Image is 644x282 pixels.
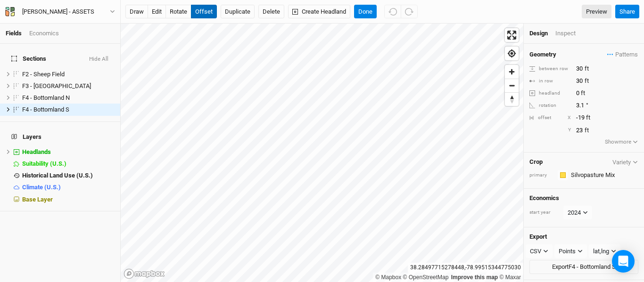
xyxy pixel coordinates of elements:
[22,172,93,179] span: Historical Land Use (U.S.)
[6,30,22,37] a: Fields
[505,92,519,106] button: Reset bearing to north
[22,94,70,101] span: F4 - Bottomland N
[555,29,589,38] div: Inspect
[615,5,639,19] button: Share
[354,5,377,19] button: Done
[593,247,609,256] div: lat,lng
[529,172,553,179] div: primary
[22,7,94,16] div: [PERSON_NAME] - ASSETS
[505,47,519,60] button: Find my location
[191,5,217,19] button: offset
[22,184,61,191] span: Climate (U.S.)
[124,268,165,279] a: Mapbox logo
[375,274,401,281] a: Mapbox
[582,5,611,19] a: Preview
[22,148,115,156] div: Headlands
[538,114,551,121] div: offset
[403,274,449,281] a: OpenStreetMap
[505,65,519,79] button: Zoom in
[451,274,498,281] a: Improve this map
[22,196,115,203] div: Base Layer
[121,24,523,282] canvas: Map
[607,49,638,60] button: Patterns
[607,50,638,59] span: Patterns
[554,244,587,258] button: Points
[505,79,519,92] button: Zoom out
[499,274,521,281] a: Maxar
[529,209,562,216] div: start year
[529,29,548,38] div: Design
[384,5,401,19] button: Undo (^z)
[11,55,46,63] span: Sections
[22,160,115,168] div: Suitability (U.S.)
[221,5,255,19] button: Duplicate
[529,194,638,202] h4: Economics
[22,71,115,78] div: F2 - Sheep Field
[22,94,115,102] div: F4 - Bottomland N
[529,65,571,73] div: between row
[538,127,571,134] div: Y
[529,158,543,166] h4: Crop
[165,5,191,19] button: rotate
[258,5,284,19] button: Delete
[589,244,620,258] button: lat,lng
[22,71,65,78] span: F2 - Sheep Field
[22,196,53,203] span: Base Layer
[22,106,115,113] div: F4 - Bottomland S
[22,184,115,191] div: Climate (U.S.)
[612,250,635,273] div: Open Intercom Messenger
[6,128,115,146] h4: Layers
[568,169,638,181] input: Silvopasture Mix
[529,90,571,97] div: headland
[526,244,553,258] button: CSV
[22,82,91,89] span: F3 - [GEOGRAPHIC_DATA]
[529,51,556,58] h4: Geometry
[568,114,571,121] div: X
[29,29,59,38] div: Economics
[529,233,638,241] h4: Export
[22,82,115,90] div: F3 - Hillside Corner
[22,106,69,113] span: F4 - Bottomland S
[22,160,66,167] span: Suitability (U.S.)
[529,102,571,109] div: rotation
[612,159,638,166] button: Variety
[148,5,166,19] button: edit
[22,172,115,179] div: Historical Land Use (U.S.)
[22,7,94,16] div: Mooney - ASSETS
[5,7,116,17] button: [PERSON_NAME] - ASSETS
[529,260,638,274] button: ExportF4 - Bottomland S
[604,137,639,147] button: Showmore
[505,28,519,42] button: Enter fullscreen
[529,78,571,85] div: in row
[530,247,541,256] div: CSV
[125,5,148,19] button: draw
[563,206,592,220] button: 2024
[401,5,418,19] button: Redo (^Z)
[408,263,523,273] div: 38.28497715278448 , -78.99515344775030
[22,148,51,155] span: Headlands
[288,5,350,19] button: Create Headland
[559,247,576,256] div: Points
[89,56,109,63] button: Hide All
